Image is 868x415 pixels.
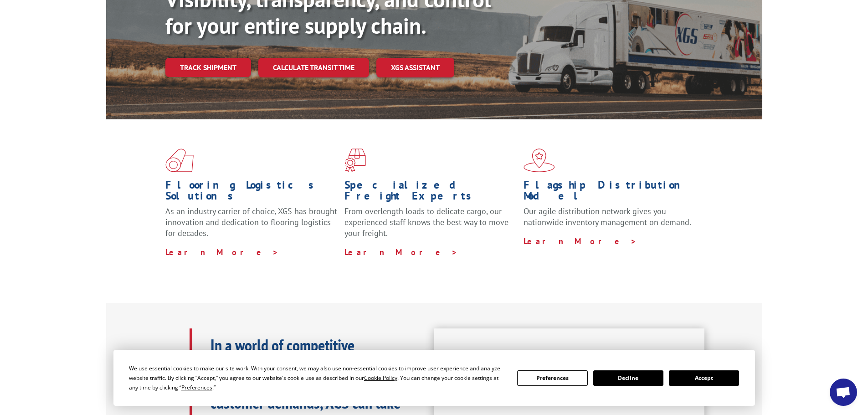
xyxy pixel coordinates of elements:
a: Learn More > [165,247,279,257]
span: Our agile distribution network gives you nationwide inventory management on demand. [524,206,691,227]
p: From overlength loads to delicate cargo, our experienced staff knows the best way to move your fr... [344,206,517,246]
button: Decline [593,370,663,386]
div: Open chat [830,379,857,406]
h1: Specialized Freight Experts [344,179,517,206]
a: Track shipment [165,58,251,77]
div: Cookie Consent Prompt [113,350,755,406]
img: xgs-icon-total-supply-chain-intelligence-red [165,149,194,172]
span: Cookie Policy [364,374,397,382]
a: XGS ASSISTANT [376,58,454,77]
button: Accept [669,370,739,386]
img: xgs-icon-focused-on-flooring-red [344,149,366,172]
a: Learn More > [524,236,637,246]
a: Learn More > [344,247,458,257]
h1: Flagship Distribution Model [524,179,696,206]
button: Preferences [517,370,587,386]
img: xgs-icon-flagship-distribution-model-red [524,149,555,172]
span: Preferences [181,384,212,391]
div: We use essential cookies to make our site work. With your consent, we may also use non-essential ... [129,364,506,392]
span: As an industry carrier of choice, XGS has brought innovation and dedication to flooring logistics... [165,206,337,238]
h1: Flooring Logistics Solutions [165,179,338,206]
a: Calculate transit time [258,58,369,77]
